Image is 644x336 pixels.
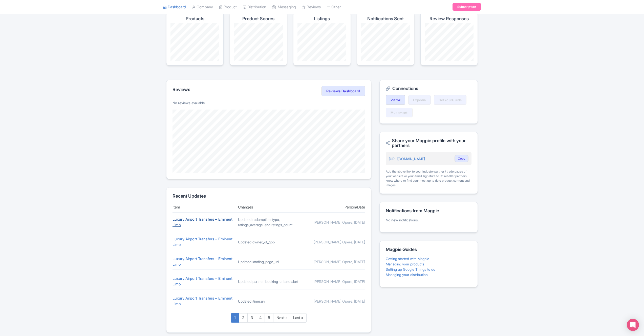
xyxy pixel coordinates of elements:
a: GetYourGuide [434,95,467,105]
a: Luxury Airport Transfers – Eminent Limo [173,217,232,227]
h4: Review Responses [430,16,469,21]
a: Reviews Dashboard [321,86,365,96]
div: [PERSON_NAME] Opere, [DATE] [304,220,365,225]
div: Open Intercom Messenger [627,319,639,331]
a: 2 [239,313,248,323]
a: Luxury Airport Transfers – Eminent Limo [173,256,232,267]
h2: Notifications from Magpie [386,208,471,213]
div: Add the above link to your industry partner / trade pages of your website or your email signature... [386,169,471,187]
div: Item [173,204,234,210]
h2: Reviews [173,87,190,92]
a: Getting started with Magpie [386,257,429,261]
div: Updated partner_booking_url and alert [238,279,299,284]
div: [PERSON_NAME] Opere, [DATE] [304,299,365,304]
a: 1 [231,313,239,323]
h4: Listings [314,16,330,21]
h2: Recent Updates [173,194,365,199]
a: Luxury Airport Transfers – Eminent Limo [173,237,232,247]
a: Managing your products [386,262,424,266]
a: Subscription [453,3,481,11]
a: Viator [386,95,405,105]
a: 3 [247,313,256,323]
a: Expedia [408,95,431,105]
h4: Notifications Sent [367,16,404,21]
h2: Connections [386,86,471,91]
button: Copy [455,155,468,162]
a: Luxury Airport Transfers – Eminent Limo [173,276,232,287]
a: Setting up Google Things to do [386,267,435,271]
a: 4 [256,313,265,323]
a: [URL][DOMAIN_NAME] [389,157,425,161]
h2: Share your Magpie profile with your partners [386,138,471,148]
p: No new notifications. [386,217,471,223]
div: Updated redemption_type, ratings_average, and ratings_count [238,217,299,227]
a: Luxury Airport Transfers – Eminent Limo [173,296,232,306]
p: No reviews available [173,100,365,106]
a: Musement [386,108,413,117]
div: Updated owner_of_gbp [238,239,299,245]
div: Updated landing_page_url [238,259,299,264]
div: [PERSON_NAME] Opere, [DATE] [304,279,365,284]
h4: Products [186,16,204,21]
a: Managing your distribution [386,272,428,277]
a: Last » [290,313,307,323]
div: [PERSON_NAME] Opere, [DATE] [304,259,365,264]
div: Changes [238,204,299,210]
div: Updated itinerary [238,299,299,304]
div: [PERSON_NAME] Opere, [DATE] [304,239,365,245]
a: 5 [265,313,273,323]
h4: Product Scores [242,16,274,21]
h2: Magpie Guides [386,247,471,252]
div: Person/Date [304,204,365,210]
a: Next › [273,313,290,323]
